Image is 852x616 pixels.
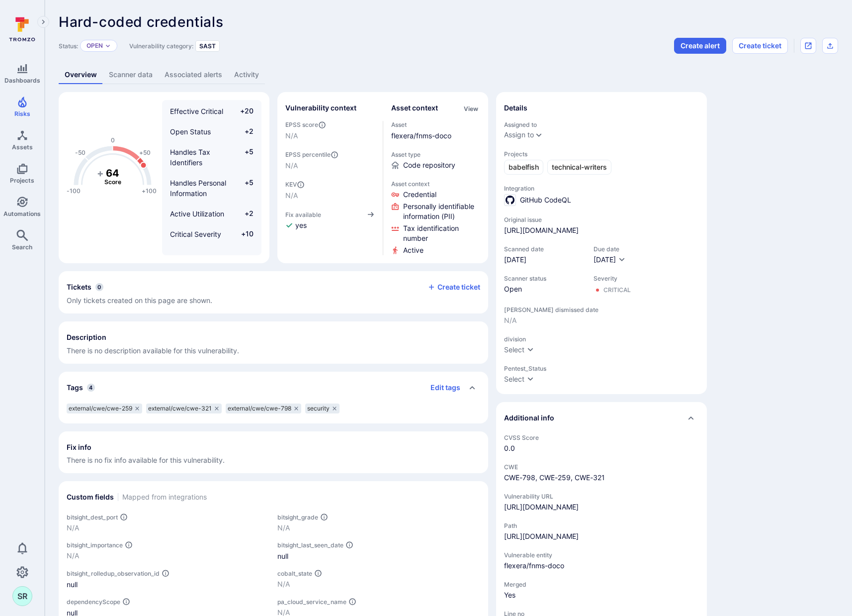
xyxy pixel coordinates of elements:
a: CWE-798 [504,473,535,482]
span: Effective Critical [170,107,223,115]
a: Overview [59,66,103,84]
button: SR [12,586,32,606]
h2: Tickets [67,282,91,292]
span: EPSS score [285,121,375,129]
span: Yes [504,590,699,600]
tspan: 64 [106,167,119,179]
span: external/cwe/cwe-259 [69,405,132,412]
span: security [307,405,330,412]
span: N/A [285,131,375,141]
h2: Description [67,332,106,342]
span: +20 [235,106,254,116]
button: [DATE] [594,255,626,265]
span: Handles Tax Identifiers [170,148,210,167]
button: Expand navigation menu [37,16,49,28]
div: Collapse [59,271,488,313]
span: N/A [285,191,375,201]
div: external/cwe/cwe-259 [67,404,142,413]
span: Path [504,522,699,529]
div: Click to view all asset context details [462,103,480,113]
a: flexera/fnms-doco [391,131,451,140]
a: Scanner data [103,66,159,84]
i: Expand navigation menu [40,18,47,26]
span: Only tickets created on this page are shown. [67,296,212,305]
span: Vulnerable entity [504,551,699,559]
text: -100 [67,187,81,195]
a: Activity [228,66,265,84]
span: Pentest_Status [504,365,699,372]
span: +2 [235,208,254,219]
button: Select [504,374,534,384]
span: Integration [504,185,699,192]
g: The vulnerability score is based on the parameters defined in the settings [93,167,133,186]
span: external/cwe/cwe-798 [228,405,291,412]
text: -50 [75,149,85,156]
span: Open [504,284,584,294]
p: N/A [67,551,269,561]
span: bitsight_grade [277,513,318,521]
span: dependencyScope [67,598,120,606]
span: CVSS Score [504,434,699,441]
span: pa_cloud_service_name [277,598,346,606]
p: N/A [277,579,480,589]
span: bitsight_importance [67,541,123,549]
span: cobalt_state [277,570,312,577]
h2: Fix info [67,442,91,452]
a: [URL][DOMAIN_NAME] [504,532,579,540]
span: yes [295,220,307,230]
span: Open Status [170,127,211,136]
span: babelfish [509,162,539,172]
div: null [67,579,269,590]
a: [URL][DOMAIN_NAME] [504,225,579,235]
span: Severity [594,275,631,282]
a: Associated alerts [159,66,228,84]
div: Saurabh Raje [12,586,32,606]
a: babelfish [504,160,543,175]
button: Open [86,42,103,50]
span: Projects [10,177,34,184]
span: Asset type [391,151,481,158]
span: N/A [285,161,375,171]
div: Critical [603,286,631,294]
span: +2 [235,126,254,137]
div: Due date field [594,245,626,265]
span: +5 [235,178,254,199]
span: Status: [59,42,78,50]
a: CWE-321 [575,473,605,482]
a: CWE-259 [539,473,571,482]
div: Collapse description [59,321,488,364]
button: Create ticket [732,38,788,54]
span: Vulnerability URL [504,493,699,500]
span: bitsight_dest_port [67,513,118,521]
h2: Custom fields [67,492,114,502]
span: Scanned date [504,245,584,253]
span: Click to view evidence [403,223,481,243]
span: Click to view evidence [403,245,424,255]
span: There is no description available for this vulnerability. [67,346,239,355]
h2: Tags [67,383,83,393]
span: Due date [594,245,626,253]
span: Click to view evidence [403,202,481,221]
h2: Details [504,103,527,113]
span: Projects [504,150,699,158]
section: fix info card [59,431,488,473]
span: +5 [235,147,254,168]
button: Expand dropdown [105,43,111,49]
span: Vulnerability category: [129,42,193,50]
span: Scanner status [504,275,584,282]
p: N/A [67,523,269,533]
span: 4 [87,384,95,392]
tspan: + [97,167,104,179]
span: flexera/fnms-doco [504,561,699,571]
section: tickets card [59,271,488,313]
button: View [462,105,480,112]
span: EPSS percentile [285,151,375,159]
div: external/cwe/cwe-798 [226,404,301,413]
div: Select [504,374,524,384]
span: Critical Severity [170,230,221,238]
span: Fix available [285,211,321,218]
span: Assigned to [504,121,699,128]
span: bitsight_rolledup_observation_id [67,570,160,577]
p: N/A [277,523,480,533]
